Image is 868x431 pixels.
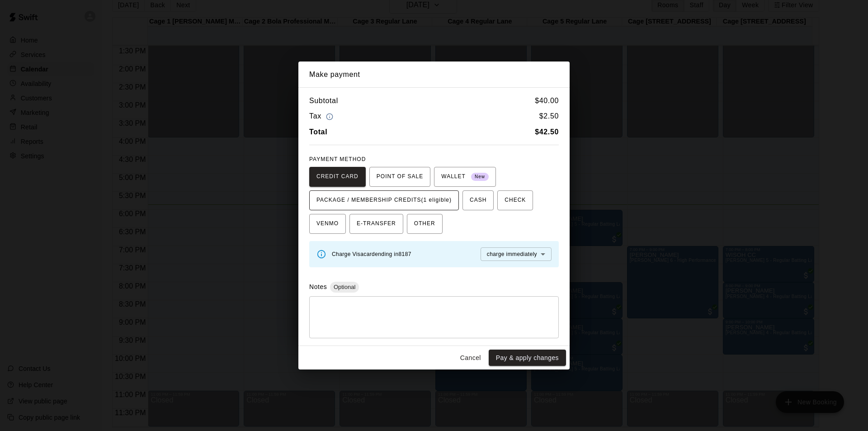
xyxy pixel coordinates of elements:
[309,214,346,234] button: VENMO
[369,167,430,187] button: POINT OF SALE
[470,193,486,208] span: CASH
[330,284,359,290] span: Optional
[471,171,489,183] span: New
[357,217,396,231] span: E-TRANSFER
[349,214,403,234] button: E-TRANSFER
[377,170,423,184] span: POINT OF SALE
[298,62,570,88] h2: Make payment
[434,167,496,187] button: WALLET New
[441,170,489,184] span: WALLET
[309,190,459,210] button: PACKAGE / MEMBERSHIP CREDITS(1 eligible)
[535,128,559,136] b: $ 42.50
[309,283,327,290] label: Notes
[535,95,559,107] h6: $ 40.00
[539,110,559,123] h6: $ 2.50
[487,251,537,257] span: charge immediately
[309,95,338,107] h6: Subtotal
[316,193,452,208] span: PACKAGE / MEMBERSHIP CREDITS (1 eligible)
[497,190,533,210] button: CHECK
[316,217,339,231] span: VENMO
[505,193,526,208] span: CHECK
[456,350,485,366] button: Cancel
[309,167,366,187] button: CREDIT CARD
[309,128,327,136] b: Total
[407,214,443,234] button: OTHER
[462,190,494,210] button: CASH
[332,251,411,257] span: Charge Visa card ending in 8187
[316,170,359,184] span: CREDIT CARD
[489,350,566,366] button: Pay & apply changes
[414,217,435,231] span: OTHER
[309,110,335,123] h6: Tax
[309,156,366,162] span: PAYMENT METHOD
